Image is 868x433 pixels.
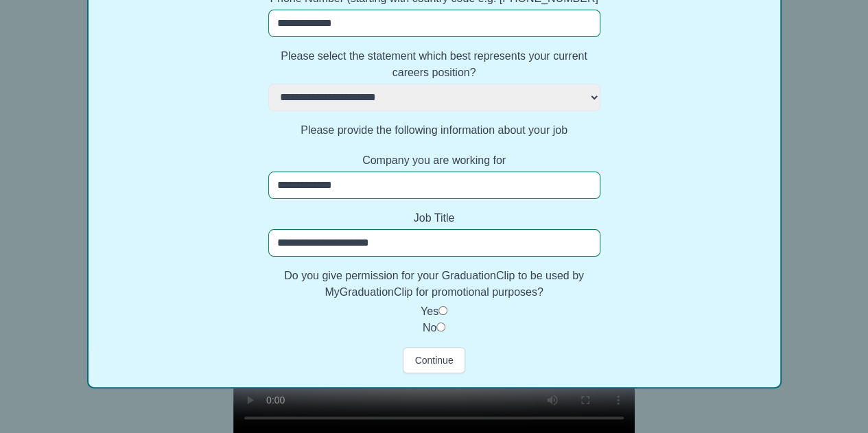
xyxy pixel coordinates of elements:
button: Continue [403,347,465,373]
label: Company you are working for [268,152,600,169]
label: Please select the statement which best represents your current careers position? [268,48,600,81]
label: Yes [421,305,438,317]
label: No [423,322,436,333]
label: Job Title [268,210,600,226]
label: Do you give permission for your GraduationClip to be used by MyGraduationClip for promotional pur... [268,268,600,301]
label: Please provide the following information about your job [268,122,600,139]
